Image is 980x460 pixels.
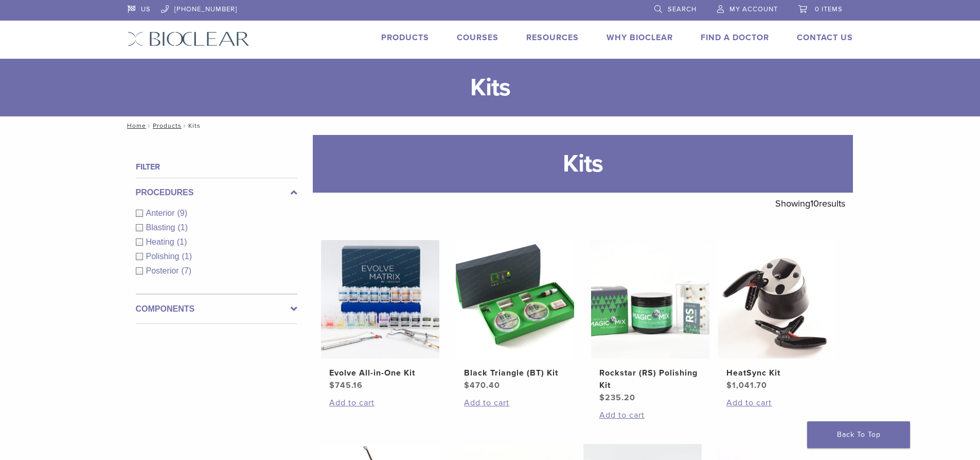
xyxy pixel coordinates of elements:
[146,209,177,217] span: Anterior
[726,380,767,390] bdi: 1,041.70
[599,393,605,403] span: $
[177,237,187,246] span: (1)
[726,397,828,409] a: Add to cart: “HeatSync Kit”
[124,122,146,129] a: Home
[599,409,701,421] a: Add to cart: “Rockstar (RS) Polishing Kit”
[815,5,843,13] span: 0 items
[726,380,732,390] span: $
[591,240,709,359] img: Rockstar (RS) Polishing Kit
[136,186,297,199] label: Procedures
[146,123,153,128] span: /
[726,367,828,379] h2: HeatSync Kit
[329,367,431,379] h2: Evolve All-in-One Kit
[146,223,178,232] span: Blasting
[329,380,363,390] bdi: 745.16
[701,32,769,43] a: Find A Doctor
[136,303,297,315] label: Components
[591,240,710,404] a: Rockstar (RS) Polishing KitRockstar (RS) Polishing Kit $235.20
[381,32,429,43] a: Products
[313,135,853,193] h1: Kits
[153,122,182,129] a: Products
[464,380,500,390] bdi: 470.40
[320,240,440,391] a: Evolve All-in-One KitEvolve All-in-One Kit $745.16
[136,161,297,173] h4: Filter
[464,380,470,390] span: $
[146,237,177,246] span: Heating
[599,367,701,391] h2: Rockstar (RS) Polishing Kit
[120,116,861,135] nav: Kits
[718,240,836,359] img: HeatSync Kit
[464,367,566,379] h2: Black Triangle (BT) Kit
[599,393,635,403] bdi: 235.20
[146,252,182,261] span: Polishing
[464,397,566,409] a: Add to cart: “Black Triangle (BT) Kit”
[182,252,192,261] span: (1)
[182,266,192,275] span: (7)
[607,32,673,43] a: Why Bioclear
[182,123,188,128] span: /
[128,31,250,46] img: Bioclear
[321,240,439,359] img: Evolve All-in-One Kit
[329,397,431,409] a: Add to cart: “Evolve All-in-One Kit”
[668,5,697,13] span: Search
[807,421,910,448] a: Back To Top
[177,209,188,217] span: (9)
[146,266,182,275] span: Posterior
[810,198,819,209] span: 10
[729,5,778,13] span: My Account
[526,32,579,43] a: Resources
[457,32,498,43] a: Courses
[329,380,335,390] span: $
[775,193,845,214] p: Showing results
[797,32,853,43] a: Contact Us
[455,240,575,391] a: Black Triangle (BT) KitBlack Triangle (BT) Kit $470.40
[177,223,188,232] span: (1)
[718,240,838,391] a: HeatSync KitHeatSync Kit $1,041.70
[456,240,574,359] img: Black Triangle (BT) Kit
